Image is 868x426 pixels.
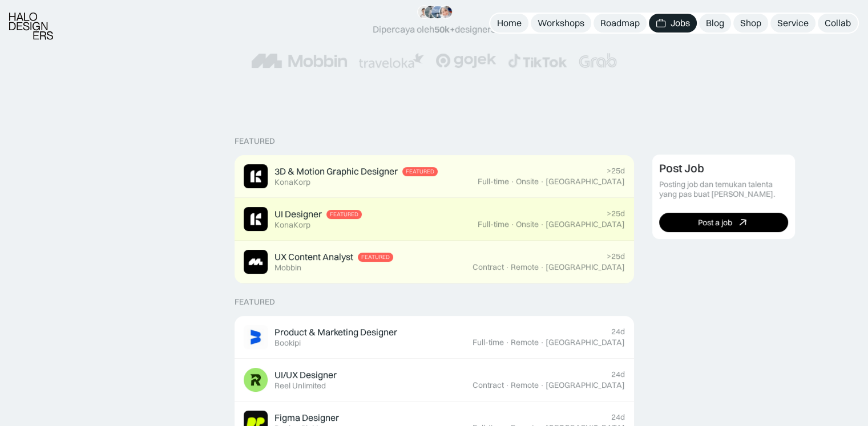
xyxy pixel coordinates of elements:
div: Reel Unlimited [274,381,326,391]
div: Full-time [478,177,509,186]
div: Onsite [516,177,539,186]
img: Job Image [244,250,268,274]
div: Remote [511,380,539,390]
div: >25d [607,209,625,218]
img: Job Image [244,207,268,231]
div: Full-time [473,338,504,347]
a: Workshops [531,14,591,33]
div: Remote [511,262,539,272]
div: · [505,262,510,272]
div: Workshops [538,17,584,29]
a: Blog [699,14,731,33]
div: Product & Marketing Designer [274,326,397,338]
div: Post a job [698,218,732,228]
div: Bookipi [274,338,301,348]
div: · [540,338,544,347]
div: Shop [740,17,761,29]
a: Collab [818,14,858,33]
div: · [510,220,515,229]
div: Posting job dan temukan talenta yang pas buat [PERSON_NAME]. [659,180,788,199]
div: [GEOGRAPHIC_DATA] [546,380,625,390]
div: Full-time [478,220,509,229]
img: Job Image [244,368,268,392]
div: Contract [473,262,504,272]
div: UI Designer [274,208,322,220]
div: 24d [611,370,625,379]
div: Figma Designer [274,412,339,424]
div: · [510,177,515,186]
div: Featured [361,254,390,261]
a: Job ImageUX Content AnalystFeaturedMobbin>25dContract·Remote·[GEOGRAPHIC_DATA] [235,241,634,283]
span: 50k+ [434,23,455,35]
div: Remote [511,338,539,347]
div: · [505,380,510,390]
div: KonaKorp [274,220,310,230]
a: Job ImageProduct & Marketing DesignerBookipi24dFull-time·Remote·[GEOGRAPHIC_DATA] [235,316,634,359]
div: · [540,177,544,186]
div: Featured [235,297,275,307]
div: KonaKorp [274,177,310,187]
div: · [540,380,544,390]
div: [GEOGRAPHIC_DATA] [546,262,625,272]
div: Contract [473,380,504,390]
a: Jobs [649,14,697,33]
div: · [540,262,544,272]
div: Service [777,17,809,29]
div: Dipercaya oleh designers [373,23,495,35]
a: Post a job [659,213,788,232]
div: UI/UX Designer [274,369,337,381]
div: Post Job [659,161,704,175]
div: Mobbin [274,263,301,273]
div: Home [497,17,522,29]
a: Roadmap [594,14,647,33]
div: [GEOGRAPHIC_DATA] [546,220,625,229]
div: 24d [611,412,625,422]
div: Featured [235,136,275,146]
div: · [505,338,510,347]
img: Job Image [244,325,268,349]
div: Collab [825,17,851,29]
div: Jobs [671,17,690,29]
div: [GEOGRAPHIC_DATA] [546,338,625,347]
div: 24d [611,327,625,336]
a: Shop [733,14,768,33]
a: Job ImageUI DesignerFeaturedKonaKorp>25dFull-time·Onsite·[GEOGRAPHIC_DATA] [235,198,634,241]
a: Job ImageUI/UX DesignerReel Unlimited24dContract·Remote·[GEOGRAPHIC_DATA] [235,359,634,401]
div: Featured [330,211,358,218]
div: Featured [406,168,434,175]
div: [GEOGRAPHIC_DATA] [546,177,625,186]
img: Job Image [244,164,268,188]
div: Blog [706,17,724,29]
div: UX Content Analyst [274,251,353,263]
div: >25d [607,251,625,261]
a: Home [490,14,528,33]
div: · [540,220,544,229]
a: Service [770,14,815,33]
div: Roadmap [600,17,640,29]
div: Onsite [516,220,539,229]
div: 3D & Motion Graphic Designer [274,165,398,177]
a: Job Image3D & Motion Graphic DesignerFeaturedKonaKorp>25dFull-time·Onsite·[GEOGRAPHIC_DATA] [235,155,634,198]
div: >25d [607,166,625,176]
